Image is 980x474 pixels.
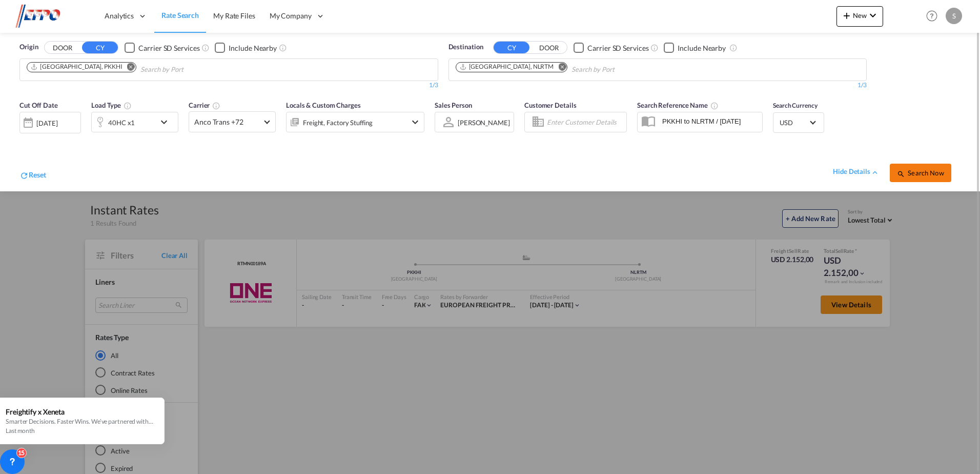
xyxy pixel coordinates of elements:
[212,102,220,110] md-icon: The selected Trucker/Carrierwill be displayed in the rate results If the rates are from another f...
[19,170,46,182] div: icon-refreshReset
[710,102,719,110] md-icon: Your search will be saved by the below given name
[836,6,883,27] button: icon-plus 400-fgNewicon-chevron-down
[729,44,738,52] md-icon: Unchecked: Ignores neighbouring ports when fetching rates.Checked : Includes neighbouring ports w...
[897,170,905,178] md-icon: icon-magnify
[279,44,287,52] md-icon: Unchecked: Ignores neighbouring ports when fetching rates.Checked : Includes neighbouring ports w...
[30,63,125,71] div: Press delete to remove this chip.
[571,62,669,78] input: Search by Port
[19,112,81,133] div: [DATE]
[923,7,941,25] span: Help
[833,167,880,177] div: hide detailsicon-chevron-up
[286,101,361,109] span: Locals & Custom Charges
[29,170,46,179] span: Reset
[494,42,529,53] button: CY
[194,117,261,127] span: Anco Trans +72
[19,132,27,146] md-datepicker: Select
[120,63,136,73] button: Remove
[15,5,85,28] img: d38966e06f5511efa686cdb0e1f57a29.png
[19,42,38,52] span: Origin
[841,9,853,22] md-icon: icon-plus 400-fg
[82,42,118,53] button: CY
[36,118,57,128] div: [DATE]
[867,9,879,22] md-icon: icon-chevron-down
[45,42,80,54] button: DOOR
[458,118,510,127] div: [PERSON_NAME]
[189,101,220,109] span: Carrier
[138,43,199,53] div: Carrier SD Services
[448,81,867,90] div: 1/3
[435,101,472,109] span: Sales Person
[91,112,178,132] div: 40HC x1icon-chevron-down
[587,43,648,53] div: Carrier SD Services
[30,63,122,71] div: Karachi, PKKHI
[201,44,210,52] md-icon: Unchecked: Search for CY (Container Yard) services for all selected carriers.Checked : Search for...
[923,7,946,26] div: Help
[124,102,132,110] md-icon: icon-information-outline
[779,115,819,130] md-select: Select Currency: $ USDUnited States Dollar
[524,101,576,109] span: Customer Details
[531,42,567,54] button: DOOR
[303,115,373,130] div: Freight Factory Stuffing
[780,118,808,127] span: USD
[454,59,673,78] md-chips-wrap: Chips container. Use arrow keys to select chips.
[229,43,277,53] div: Include Nearby
[158,116,175,128] md-icon: icon-chevron-down
[657,113,762,129] input: Search Reference Name
[213,11,255,20] span: My Rate Files
[140,62,238,78] input: Search by Port
[19,81,438,90] div: 1/3
[552,63,567,73] button: Remove
[286,112,424,132] div: Freight Factory Stuffingicon-chevron-down
[19,101,58,109] span: Cut Off Date
[270,11,312,21] span: My Company
[91,101,132,109] span: Load Type
[946,8,962,24] div: S
[25,59,242,78] md-chips-wrap: Chips container. Use arrow keys to select chips.
[890,164,951,182] button: icon-magnifySearch Now
[841,11,879,19] span: New
[773,102,818,109] span: Search Currency
[870,168,880,177] md-icon: icon-chevron-up
[459,63,556,71] div: Press delete to remove this chip.
[457,115,511,130] md-select: Sales Person: Sjoerd Boutkan
[105,11,134,21] span: Analytics
[215,42,277,53] md-checkbox: Checkbox No Ink
[637,101,719,109] span: Search Reference Name
[161,11,199,19] span: Rate Search
[19,171,29,180] md-icon: icon-refresh
[448,42,483,52] span: Destination
[108,115,135,130] div: 40HC x1
[547,114,623,130] input: Enter Customer Details
[897,169,944,177] span: icon-magnifySearch Now
[459,63,554,71] div: Rotterdam, NLRTM
[664,42,726,53] md-checkbox: Checkbox No Ink
[574,42,648,53] md-checkbox: Checkbox No Ink
[125,42,199,53] md-checkbox: Checkbox No Ink
[650,44,659,52] md-icon: Unchecked: Search for CY (Container Yard) services for all selected carriers.Checked : Search for...
[409,116,421,128] md-icon: icon-chevron-down
[678,43,726,53] div: Include Nearby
